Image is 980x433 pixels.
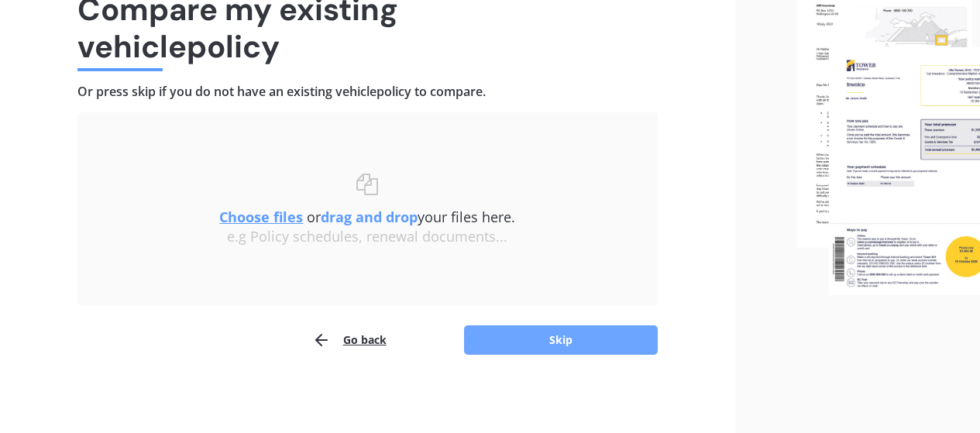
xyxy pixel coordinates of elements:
[321,208,418,226] b: drag and drop
[77,84,658,100] h4: Or press skip if you do not have an existing vehicle policy to compare.
[108,229,627,246] div: e.g Policy schedules, renewal documents...
[312,325,387,356] button: Go back
[464,325,658,355] button: Skip
[219,208,303,226] u: Choose files
[219,208,515,226] span: or your files here.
